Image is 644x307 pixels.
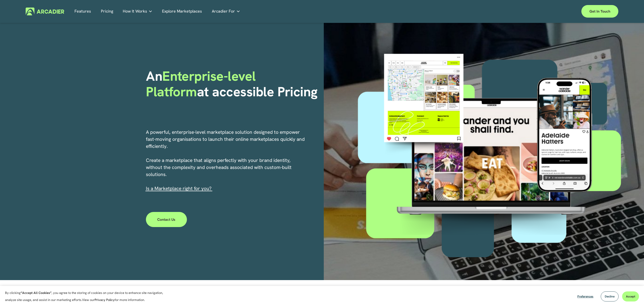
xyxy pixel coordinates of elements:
a: Get in touch [581,5,618,18]
p: A powerful, enterprise-level marketplace solution designed to empower fast-moving organisations t... [146,129,305,192]
span: How It Works [123,8,147,15]
strong: “Accept All Cookies” [21,291,52,295]
a: Pricing [101,8,113,15]
img: Arcadier [26,8,64,15]
a: Privacy Policy [95,298,115,302]
span: Enterprise-level Platform [146,67,259,100]
a: Contact Us [146,212,187,227]
iframe: Chat Widget [619,283,644,307]
a: Features [74,8,91,15]
button: Preferences [574,291,597,301]
span: Decline [605,294,615,298]
span: Arcadier For [212,8,235,15]
a: Explore Marketplaces [162,8,202,15]
span: I [146,185,212,192]
span: Preferences [577,294,593,298]
a: folder dropdown [123,8,152,15]
p: By clicking , you agree to the storing of cookies on your device to enhance site navigation, anal... [5,289,169,303]
button: Decline [601,291,619,301]
a: folder dropdown [212,8,240,15]
h1: An at accessible Pricing [146,68,320,100]
a: s a Marketplace right for you? [147,185,212,192]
